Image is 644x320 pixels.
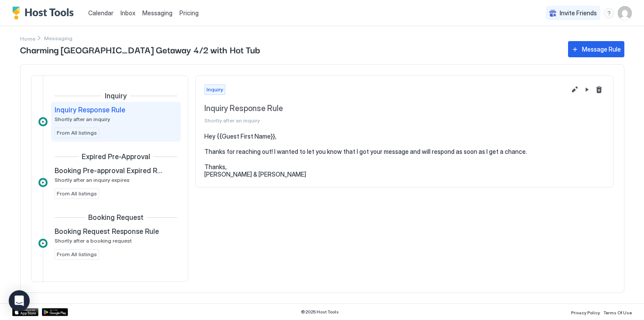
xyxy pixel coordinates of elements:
[582,84,592,95] button: Pause Message Rule
[55,237,132,244] span: Shortly after a booking request
[20,43,559,56] span: Charming [GEOGRAPHIC_DATA] Getaway 4/2 with Hot Tub
[204,104,566,114] span: Inquiry Response Rule
[20,35,35,42] span: Home
[568,41,624,57] button: Message Rule
[82,152,150,161] span: Expired Pre-Approval
[57,129,97,137] span: From All listings
[105,91,127,100] span: Inquiry
[57,250,97,258] span: From All listings
[44,35,72,42] span: Breadcrumb
[301,309,339,315] span: © 2025 Host Tools
[142,8,172,17] a: Messaging
[20,34,35,43] div: Breadcrumb
[571,310,600,315] span: Privacy Policy
[560,9,597,17] span: Invite Friends
[204,117,566,124] span: Shortly after an inquiry
[121,8,135,17] a: Inbox
[204,132,604,178] pre: Hey {{Guest First Name}}, Thanks for reaching out! I wanted to let you know that I got your messa...
[571,307,600,317] a: Privacy Policy
[582,45,621,54] div: Message Rule
[179,9,199,17] span: Pricing
[57,190,97,198] span: From All listings
[12,308,38,316] a: App Store
[88,9,114,17] span: Calendar
[88,213,144,222] span: Booking Request
[207,86,223,94] span: Inquiry
[603,310,632,315] span: Terms Of Use
[42,308,68,316] a: Google Play Store
[55,166,163,175] span: Booking Pre-approval Expired Rule
[20,34,35,43] a: Home
[603,307,632,317] a: Terms Of Use
[55,227,159,236] span: Booking Request Response Rule
[569,84,580,95] button: Edit message rule
[142,9,172,17] span: Messaging
[594,84,604,95] button: Delete message rule
[12,7,78,20] a: Host Tools Logo
[55,116,110,122] span: Shortly after an inquiry
[618,6,632,20] div: User profile
[55,177,130,183] span: Shortly after an inquiry expires
[88,8,114,17] a: Calendar
[84,274,148,282] span: Confirmed Booking
[55,105,125,114] span: Inquiry Response Rule
[121,9,135,17] span: Inbox
[9,290,30,311] div: Open Intercom Messenger
[604,8,614,18] div: menu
